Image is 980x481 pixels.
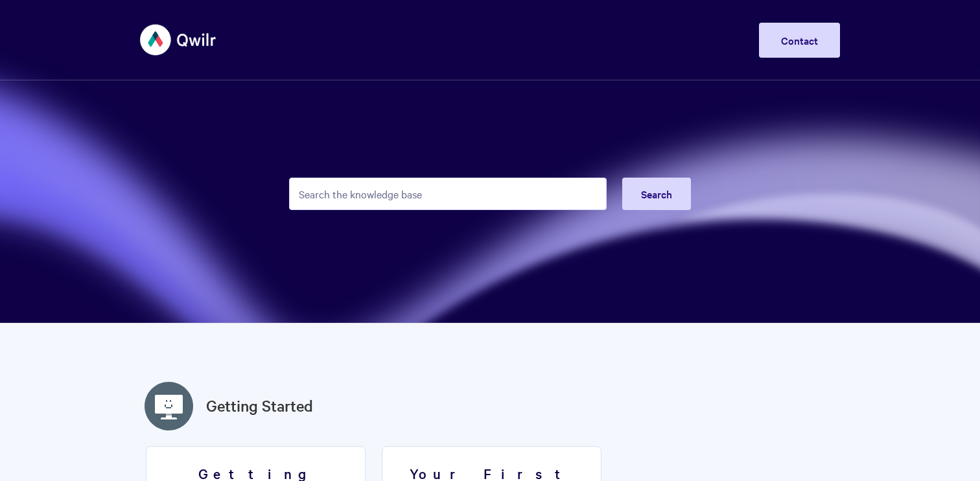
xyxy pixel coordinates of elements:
[641,187,672,201] span: Search
[206,394,313,417] a: Getting Started
[622,178,691,210] button: Search
[289,178,607,210] input: Search the knowledge base
[140,16,217,64] img: Qwilr Help Center
[759,23,840,58] a: Contact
